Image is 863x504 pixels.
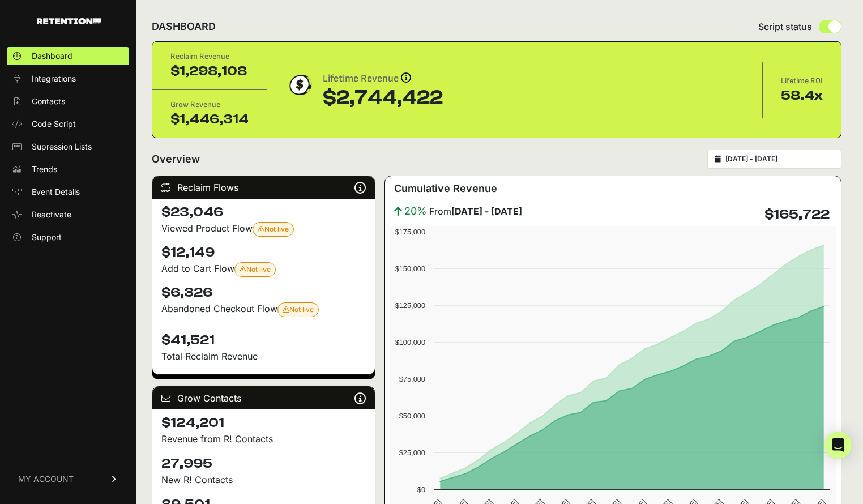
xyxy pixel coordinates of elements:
[399,449,425,457] text: $25,000
[152,176,375,199] div: Reclaim Flows
[764,206,830,224] h4: $165,722
[285,71,314,99] img: dollar-coin-05c43ed7efb7bc0c12610022525b4bbbb207c7efeef5aecc26f025e68dcafac9.png
[161,349,366,363] p: Total Reclaim Revenue
[32,73,76,84] span: Integrations
[170,62,249,80] div: $1,298,108
[258,225,289,233] span: Not live
[824,432,852,459] div: Open Intercom Messenger
[323,71,443,87] div: Lifetime Revenue
[152,19,216,35] h2: DASHBOARD
[404,203,427,219] span: 20%
[32,164,57,175] span: Trends
[7,47,129,65] a: Dashboard
[32,118,76,130] span: Code Script
[161,473,366,486] p: New R! Contacts
[170,99,249,110] div: Grow Revenue
[399,375,425,383] text: $75,000
[161,302,366,317] div: Abandoned Checkout Flow
[170,110,249,129] div: $1,446,314
[161,414,366,432] h4: $124,201
[429,204,522,218] span: From
[451,206,522,217] strong: [DATE] - [DATE]
[399,412,425,420] text: $50,000
[7,183,129,201] a: Event Details
[161,324,366,349] h4: $41,521
[781,87,823,105] div: 58.4x
[395,301,425,310] text: $125,000
[32,209,71,220] span: Reactivate
[18,473,74,485] span: MY ACCOUNT
[7,462,129,496] a: MY ACCOUNT
[758,20,812,33] span: Script status
[7,206,129,224] a: Reactivate
[170,51,249,62] div: Reclaim Revenue
[7,228,129,246] a: Support
[32,232,62,243] span: Support
[7,92,129,110] a: Contacts
[781,75,823,87] div: Lifetime ROI
[32,50,72,62] span: Dashboard
[395,264,425,273] text: $150,000
[395,228,425,236] text: $175,000
[7,115,129,133] a: Code Script
[161,284,366,302] h4: $6,326
[417,485,425,494] text: $0
[394,181,497,197] h3: Cumulative Revenue
[161,432,366,446] p: Revenue from R! Contacts
[283,305,314,314] span: Not live
[161,244,366,262] h4: $12,149
[32,96,65,107] span: Contacts
[152,387,375,409] div: Grow Contacts
[32,141,92,152] span: Supression Lists
[323,87,443,109] div: $2,744,422
[161,262,366,277] div: Add to Cart Flow
[32,186,80,198] span: Event Details
[395,338,425,347] text: $100,000
[161,221,366,237] div: Viewed Product Flow
[37,18,101,24] img: Retention.com
[7,70,129,88] a: Integrations
[7,138,129,156] a: Supression Lists
[7,160,129,178] a: Trends
[152,151,200,167] h2: Overview
[161,455,366,473] h4: 27,995
[161,203,366,221] h4: $23,046
[240,265,271,274] span: Not live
